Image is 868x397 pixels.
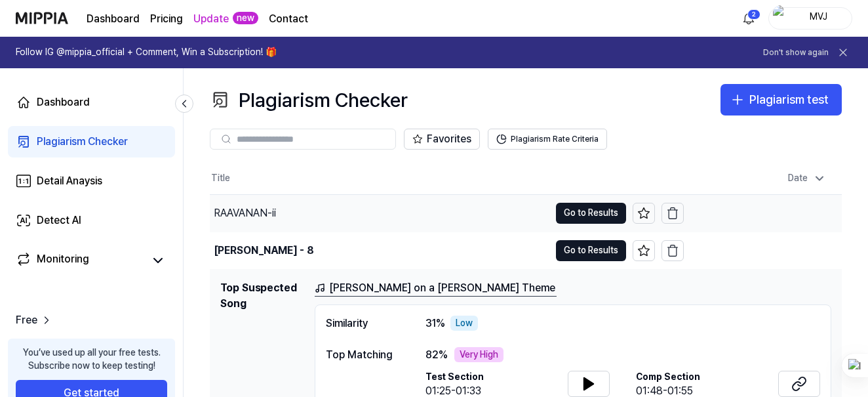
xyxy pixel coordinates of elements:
[37,94,90,110] div: Dashboard
[556,240,626,261] button: Go to Results
[210,163,684,194] th: Title
[783,168,831,189] div: Date
[450,316,478,331] div: Low
[684,232,842,269] td: [DATE] 11:12 AM
[16,251,144,270] a: Monitoring
[749,91,829,110] div: Plagiarism test
[233,12,258,25] div: new
[150,11,183,27] a: Pricing
[747,9,760,20] div: 2
[37,134,128,150] div: Plagiarism Checker
[16,312,53,328] a: Free
[768,7,852,30] button: profileMVJ
[636,371,700,384] span: Comp Section
[741,10,757,26] img: 알림
[269,11,308,27] a: Contact
[37,251,89,270] div: Monitoring
[16,312,37,328] span: Free
[8,165,175,197] a: Detail Anaysis
[23,346,161,372] div: You’ve used up all your free tests. Subscribe now to keep testing!
[488,129,607,150] button: Plagiarism Rate Criteria
[210,84,408,115] div: Plagiarism Checker
[738,8,759,29] button: 알림2
[8,87,175,118] a: Dashboard
[8,126,175,157] a: Plagiarism Checker
[16,46,277,59] h1: Follow IG @mippia_official + Comment, Win a Subscription! 🎁
[720,84,842,115] button: Plagiarism test
[404,129,480,150] button: Favorites
[37,173,102,189] div: Detail Anaysis
[87,11,140,27] a: Dashboard
[773,5,789,31] img: profile
[556,203,626,224] button: Go to Results
[214,205,276,221] div: RAAVANAN-ii
[193,11,229,27] a: Update
[454,347,503,363] div: Very High
[8,205,175,236] a: Detect AI
[37,213,81,228] div: Detect AI
[793,10,844,25] div: MVJ
[326,316,399,331] div: Similarity
[425,371,484,384] span: Test Section
[684,194,842,232] td: [DATE] 2:43 PM
[425,347,448,363] span: 82 %
[326,347,399,363] div: Top Matching
[425,316,445,331] span: 31 %
[214,243,314,259] div: [PERSON_NAME] - 8
[315,280,557,297] a: [PERSON_NAME] on a [PERSON_NAME] Theme
[763,47,829,58] button: Don't show again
